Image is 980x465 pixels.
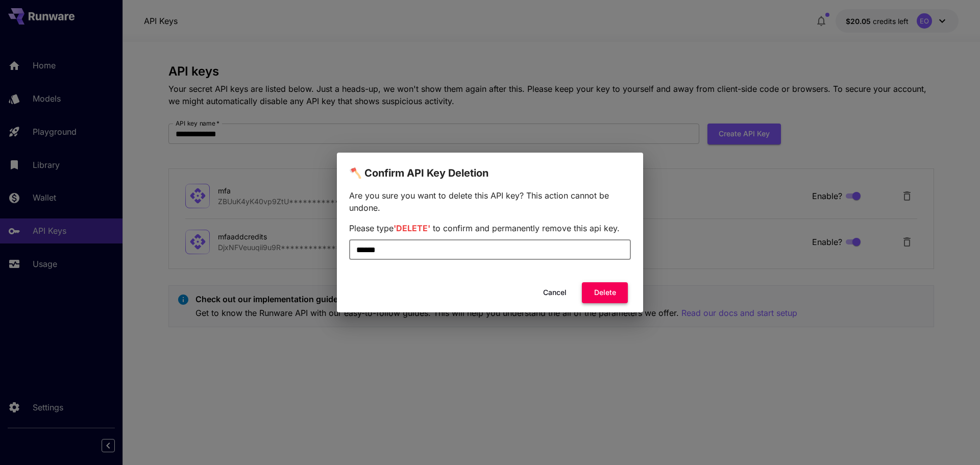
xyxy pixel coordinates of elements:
[349,223,620,233] span: Please type to confirm and permanently remove this api key.
[532,282,578,303] button: Cancel
[394,223,430,233] span: 'DELETE'
[337,153,643,181] h2: 🪓 Confirm API Key Deletion
[582,282,628,303] button: Delete
[349,189,631,214] p: Are you sure you want to delete this API key? This action cannot be undone.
